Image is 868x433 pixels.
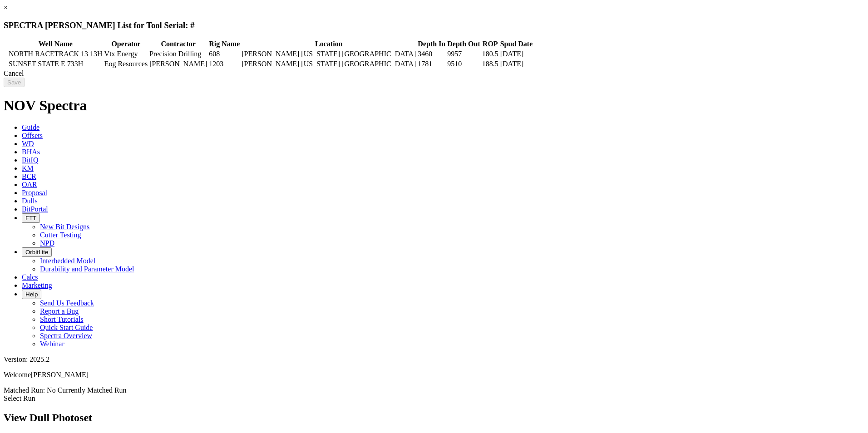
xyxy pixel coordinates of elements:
[22,273,38,281] span: Calcs
[4,4,8,11] a: ×
[208,39,240,49] th: Rig Name
[40,307,79,315] a: Report a Bug
[4,355,864,364] div: Version: 2025.2
[4,386,45,394] span: Matched Run:
[8,59,103,69] td: SUNSET STATE E 733H
[22,123,39,131] span: Guide
[417,59,446,69] td: 1781
[500,59,533,69] td: [DATE]
[22,140,34,148] span: WD
[40,265,134,273] a: Durability and Parameter Model
[500,39,533,49] th: Spud Date
[241,49,416,59] td: [PERSON_NAME] [US_STATE] [GEOGRAPHIC_DATA]
[447,49,480,59] td: 9957
[482,59,499,69] td: 188.5
[25,249,48,256] span: OrbitLite
[40,332,92,340] a: Spectra Overview
[22,156,38,164] span: BitIQ
[4,97,864,114] h1: NOV Spectra
[149,59,207,69] td: [PERSON_NAME]
[22,205,48,213] span: BitPortal
[104,39,148,49] th: Operator
[104,49,148,59] td: Vtx Energy
[40,340,64,348] a: Webinar
[417,49,446,59] td: 3460
[22,148,40,156] span: BHAs
[47,386,127,394] span: No Currently Matched Run
[104,59,148,69] td: Eog Resources
[22,197,38,205] span: Dulls
[40,257,95,265] a: Interbedded Model
[4,20,864,30] h3: SPECTRA [PERSON_NAME] List for Tool Serial: #
[4,78,25,87] input: Save
[447,39,480,49] th: Depth Out
[149,49,207,59] td: Precision Drilling
[22,181,37,188] span: OAR
[40,324,93,331] a: Quick Start Guide
[241,59,416,69] td: [PERSON_NAME] [US_STATE] [GEOGRAPHIC_DATA]
[22,281,52,289] span: Marketing
[8,49,103,59] td: NORTH RACETRACK 13 13H
[40,299,94,307] a: Send Us Feedback
[4,412,864,424] h2: View Dull Photoset
[40,223,89,231] a: New Bit Designs
[482,49,499,59] td: 180.5
[208,49,240,59] td: 608
[31,371,89,379] span: [PERSON_NAME]
[22,164,34,172] span: KM
[40,231,81,239] a: Cutter Testing
[40,315,84,323] a: Short Tutorials
[417,39,446,49] th: Depth In
[40,239,54,247] a: NPD
[500,49,533,59] td: [DATE]
[482,39,499,49] th: ROP
[208,59,240,69] td: 1203
[4,371,864,379] p: Welcome
[22,172,36,180] span: BCR
[22,189,47,197] span: Proposal
[447,59,480,69] td: 9510
[8,39,103,49] th: Well Name
[241,39,416,49] th: Location
[4,394,35,402] a: Select Run
[25,215,36,221] span: FTT
[22,132,43,139] span: Offsets
[4,69,864,78] div: Cancel
[25,291,38,298] span: Help
[149,39,207,49] th: Contractor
